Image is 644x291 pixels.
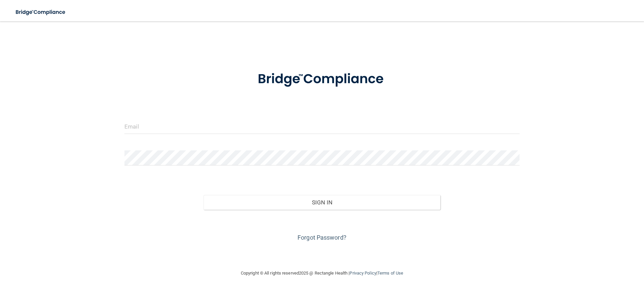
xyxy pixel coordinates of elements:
[377,271,403,276] a: Terms of Use
[350,271,376,276] a: Privacy Policy
[10,5,72,19] img: bridge_compliance_login_screen.278c3ca4.svg
[244,62,400,97] img: bridge_compliance_login_screen.278c3ca4.svg
[200,262,444,284] div: Copyright © All rights reserved 2025 @ Rectangle Health | |
[204,195,441,210] button: Sign In
[124,119,520,134] input: Email
[298,234,346,241] a: Forgot Password?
